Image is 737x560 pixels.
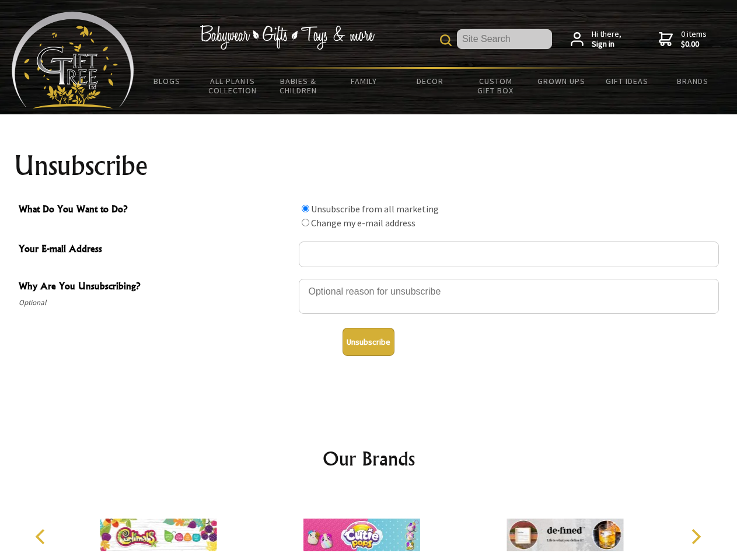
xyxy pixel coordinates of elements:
a: 0 items$0.00 [659,29,707,50]
a: BLOGS [134,69,200,93]
img: product search [440,34,452,46]
input: What Do You Want to Do? [302,205,309,212]
input: Site Search [457,29,552,49]
span: Why Are You Unsubscribing? [19,279,293,296]
h2: Our Brands [23,444,714,473]
textarea: Why Are You Unsubscribing? [299,279,719,314]
a: Brands [660,69,726,93]
img: Babyware - Gifts - Toys and more... [12,12,134,108]
span: Hi there, [592,29,621,50]
label: Change my e-mail address [311,217,415,229]
a: Grown Ups [528,69,594,93]
button: Previous [29,524,55,549]
span: What Do You Want to Do? [19,202,293,219]
a: Babies & Children [266,69,331,103]
h1: Unsubscribe [14,152,724,180]
a: Custom Gift Box [463,69,529,103]
strong: Sign in [592,39,621,50]
button: Next [683,524,708,549]
img: Babywear - Gifts - Toys & more [200,25,375,50]
a: All Plants Collection [200,69,266,103]
span: Your E-mail Address [19,242,293,258]
button: Unsubscribe [343,328,394,356]
input: Your E-mail Address [299,242,719,267]
a: Hi there,Sign in [571,29,621,50]
a: Gift Ideas [594,69,660,93]
label: Unsubscribe from all marketing [311,203,439,215]
span: 0 items [681,29,707,50]
a: Family [331,69,397,93]
strong: $0.00 [681,39,707,50]
a: Decor [397,69,463,93]
input: What Do You Want to Do? [302,219,309,226]
span: Optional [19,296,293,310]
